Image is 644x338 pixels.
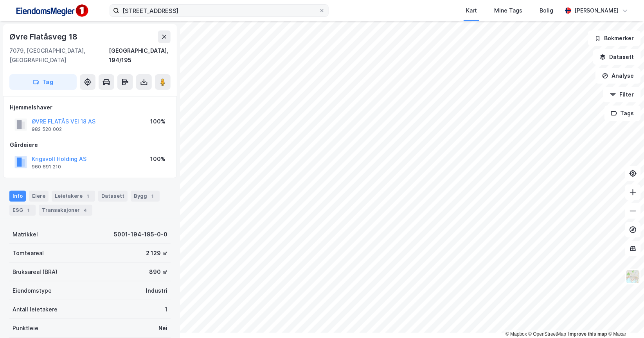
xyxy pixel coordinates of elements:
div: 1 [84,192,92,200]
div: 5001-194-195-0-0 [114,230,167,239]
div: 1 [165,305,167,314]
div: [GEOGRAPHIC_DATA], 194/195 [109,46,171,65]
div: ESG [9,205,36,216]
div: Kart [466,6,477,15]
div: 960 691 210 [32,164,61,170]
div: [PERSON_NAME] [574,6,619,15]
div: Punktleie [13,324,38,333]
a: OpenStreetMap [529,331,567,337]
div: Industri [146,286,167,295]
iframe: Chat Widget [605,300,644,338]
div: Mine Tags [494,6,522,15]
button: Bokmerker [588,30,641,46]
button: Analyse [595,68,641,84]
button: Datasett [593,49,641,65]
div: Transaksjoner [39,205,92,216]
div: 1 [149,192,157,200]
div: Bruksareal (BRA) [13,267,58,277]
button: Tags [604,106,641,121]
div: Øvre Flatåsveg 18 [9,30,79,43]
a: Mapbox [505,331,527,337]
div: Nei [158,324,167,333]
div: 7079, [GEOGRAPHIC_DATA], [GEOGRAPHIC_DATA] [9,46,109,65]
button: Filter [603,87,641,102]
img: F4PB6Px+NJ5v8B7XTbfpPpyloAAAAASUVORK5CYII= [13,2,91,20]
div: Hjemmelshaver [10,103,170,112]
div: Tomteareal [13,249,44,258]
div: 4 [81,206,89,214]
div: Eiendomstype [13,286,52,295]
div: 100% [150,154,165,164]
div: Leietakere [52,191,95,202]
div: 1 [25,206,32,214]
div: Bygg [131,191,160,202]
div: 100% [150,117,165,126]
img: Z [626,269,640,284]
div: 982 520 002 [32,126,62,132]
input: Søk på adresse, matrikkel, gårdeiere, leietakere eller personer [119,5,319,16]
div: Kontrollprogram for chat [605,300,644,338]
button: Tag [9,74,77,90]
div: Info [9,191,26,202]
div: Antall leietakere [13,305,58,314]
div: Gårdeiere [10,140,170,150]
div: 890 ㎡ [149,267,167,277]
a: Improve this map [568,331,607,337]
div: Matrikkel [13,230,38,239]
div: 2 129 ㎡ [146,249,167,258]
div: Datasett [98,191,128,202]
div: Bolig [540,6,553,15]
div: Eiere [29,191,49,202]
